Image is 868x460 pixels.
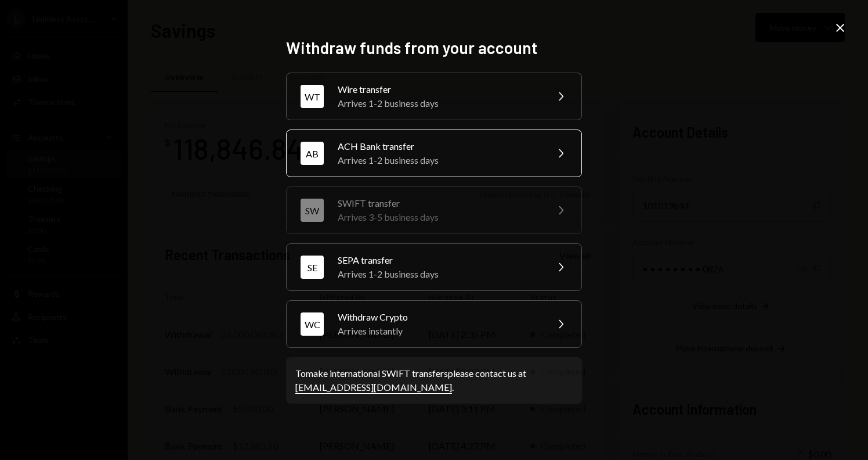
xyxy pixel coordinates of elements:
[338,153,540,167] div: Arrives 1-2 business days
[301,256,324,279] div: SE
[338,96,540,110] div: Arrives 1-2 business days
[301,199,324,222] div: SW
[338,324,540,338] div: Arrives instantly
[338,82,540,96] div: Wire transfer
[338,253,540,267] div: SEPA transfer
[338,196,540,210] div: SWIFT transfer
[286,130,582,177] button: ABACH Bank transferArrives 1-2 business days
[286,300,582,348] button: WCWithdraw CryptoArrives instantly
[338,310,540,324] div: Withdraw Crypto
[286,37,582,59] h2: Withdraw funds from your account
[301,85,324,108] div: WT
[301,142,324,165] div: AB
[338,267,540,281] div: Arrives 1-2 business days
[338,210,540,224] div: Arrives 3-5 business days
[295,366,573,394] div: To make international SWIFT transfers please contact us at .
[301,312,324,336] div: WC
[286,73,582,120] button: WTWire transferArrives 1-2 business days
[286,243,582,291] button: SESEPA transferArrives 1-2 business days
[338,139,540,153] div: ACH Bank transfer
[295,382,452,394] a: [EMAIL_ADDRESS][DOMAIN_NAME]
[286,186,582,234] button: SWSWIFT transferArrives 3-5 business days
